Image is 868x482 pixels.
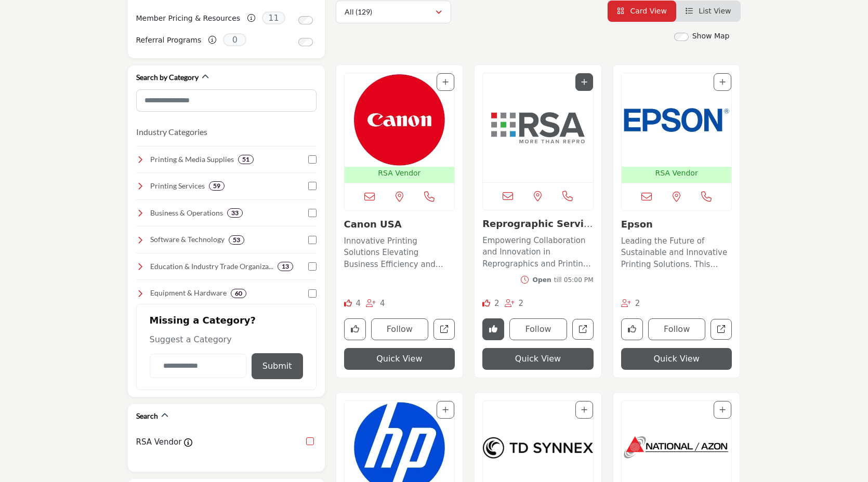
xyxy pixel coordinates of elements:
[622,73,732,167] img: Epson
[150,261,273,272] h4: Education & Industry Trade Organizations: Connect with industry leaders, trade groups, and profes...
[308,209,317,217] input: Select Business & Operations checkbox
[482,218,593,240] a: Reprographic Service...
[344,299,352,307] i: Likes
[345,73,455,167] img: Canon USA
[483,73,593,182] img: Reprographic Services Association (RSA)
[482,348,594,370] button: Quick View
[630,7,666,15] span: Card View
[711,319,732,340] a: Open epson in new tab
[345,73,455,183] a: Open Listing in new tab
[308,182,317,190] input: Select Printing Services checkbox
[252,353,303,379] button: Submit
[136,126,207,138] button: Industry Categories
[621,298,640,310] div: Followers
[223,33,246,46] span: 0
[692,31,730,42] label: Show Map
[238,155,254,164] div: 51 Results For Printing & Media Supplies
[356,299,361,308] span: 4
[308,155,317,164] input: Select Printing & Media Supplies checkbox
[521,275,594,285] button: Opentill 05:00 PM
[233,236,240,244] b: 53
[150,154,234,165] h4: Printing & Media Supplies: A wide range of high-quality paper, films, inks, and specialty materia...
[344,219,402,230] a: Canon USA
[150,334,232,344] span: Suggest a Category
[483,73,593,182] a: Open Listing in new tab
[150,208,223,218] h4: Business & Operations: Essential resources for financial management, marketing, and operations to...
[482,299,490,307] i: Likes
[231,289,246,298] div: 60 Results For Equipment & Hardware
[617,7,667,15] a: View Card
[622,73,732,183] a: Open Listing in new tab
[581,406,587,414] a: Add To List
[344,318,366,340] button: Like company
[336,1,451,23] button: All (129)
[699,7,731,15] span: List View
[509,318,567,340] button: Follow
[494,299,499,308] span: 2
[380,299,385,308] span: 4
[433,319,455,340] a: Open canon-usa in new tab
[572,319,594,340] a: Open reprographic-services-association-rsa in new tab
[608,1,676,22] li: Card View
[136,411,158,421] h2: Search
[308,262,317,271] input: Select Education & Industry Trade Organizations checkbox
[482,218,594,230] h3: Reprographic Services Association (RSA)
[519,299,524,308] span: 2
[136,31,202,49] label: Referral Programs
[150,354,246,378] input: Category Name
[371,318,429,340] button: Follow
[366,298,385,310] div: Followers
[621,348,732,370] button: Quick View
[581,78,587,86] a: Add To List
[136,89,317,112] input: Search Category
[227,208,243,218] div: 33 Results For Business & Operations
[344,219,455,230] h3: Canon USA
[621,219,653,230] a: Epson
[278,262,293,271] div: 13 Results For Education & Industry Trade Organizations
[344,233,455,271] a: Innovative Printing Solutions Elevating Business Efficiency and Connectivity With a strong footho...
[344,235,455,271] p: Innovative Printing Solutions Elevating Business Efficiency and Connectivity With a strong footho...
[345,7,372,17] p: All (129)
[676,1,741,22] li: List View
[533,275,594,285] div: till 05:00 PM
[150,288,227,298] h4: Equipment & Hardware : Top-quality printers, copiers, and finishing equipment to enhance efficien...
[229,235,244,245] div: 53 Results For Software & Technology
[213,182,220,190] b: 59
[719,78,726,86] a: Add To List
[719,406,726,414] a: Add To List
[150,234,225,245] h4: Software & Technology: Advanced software and digital tools for print management, automation, and ...
[150,315,303,333] h2: Missing a Category?
[235,290,242,297] b: 60
[378,168,420,179] p: RSA Vendor
[648,318,706,340] button: Follow
[298,16,313,24] input: Switch to Member Pricing & Resources
[621,235,732,271] p: Leading the Future of Sustainable and Innovative Printing Solutions. This company is a prominent ...
[686,7,731,15] a: View List
[262,11,285,24] span: 11
[442,406,449,414] a: Add To List
[533,276,551,284] span: Open
[482,318,504,340] button: Remove Like button
[150,181,205,191] h4: Printing Services: Professional printing solutions, including large-format, digital, and offset p...
[242,156,249,163] b: 51
[298,38,313,46] input: Switch to Referral Programs
[482,235,594,270] p: Empowering Collaboration and Innovation in Reprographics and Printing Across [GEOGRAPHIC_DATA] In...
[505,298,524,310] div: Followers
[308,236,317,244] input: Select Software & Technology checkbox
[344,348,455,370] button: Quick View
[282,263,289,270] b: 13
[231,209,239,217] b: 33
[209,181,225,191] div: 59 Results For Printing Services
[655,168,698,179] p: RSA Vendor
[442,78,449,86] a: Add To List
[482,232,594,270] a: Empowering Collaboration and Innovation in Reprographics and Printing Across [GEOGRAPHIC_DATA] In...
[136,72,199,83] h2: Search by Category
[635,299,640,308] span: 2
[136,9,241,28] label: Member Pricing & Resources
[306,437,314,445] input: RSA Vendor checkbox
[136,436,182,448] label: RSA Vendor
[621,219,732,230] h3: Epson
[621,233,732,271] a: Leading the Future of Sustainable and Innovative Printing Solutions. This company is a prominent ...
[621,318,643,340] button: Like company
